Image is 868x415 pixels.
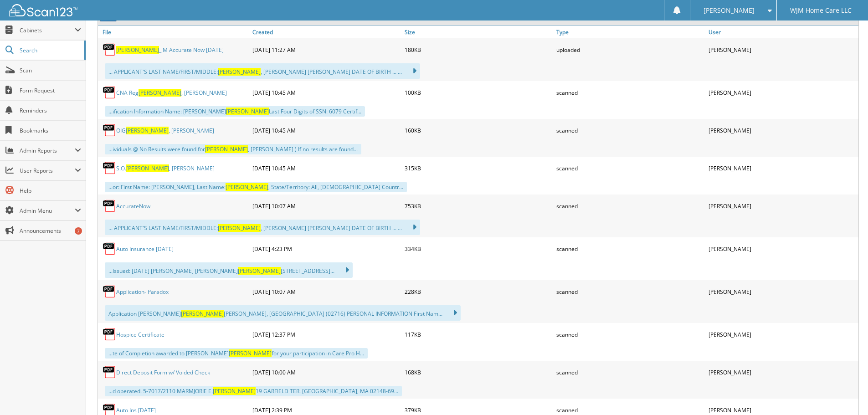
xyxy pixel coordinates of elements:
div: scanned [554,325,706,343]
div: [DATE] 10:45 AM [250,159,402,177]
span: User Reports [20,167,75,174]
span: Announcements [20,227,81,235]
img: PDF.png [103,199,116,213]
div: 117KB [402,325,555,343]
div: scanned [554,83,706,102]
a: Hospice Certificate [116,331,164,338]
span: [PERSON_NAME] [226,108,269,115]
div: [PERSON_NAME] [706,83,858,102]
img: PDF.png [103,161,116,175]
div: scanned [554,363,706,381]
a: CNA Reg[PERSON_NAME], [PERSON_NAME] [116,89,227,97]
div: 7 [75,227,82,235]
a: Size [402,26,555,38]
a: Created [250,26,402,38]
div: [PERSON_NAME] [706,159,858,177]
a: Auto Ins [DATE] [116,406,156,414]
div: 160KB [402,121,555,139]
div: [PERSON_NAME] [706,282,858,301]
img: PDF.png [103,365,116,379]
span: [PERSON_NAME] [205,145,248,153]
span: Scan [20,67,81,74]
div: ...d operated. 5-7017/2110 MARMJORIE E. 19 GARFIELD TER. [GEOGRAPHIC_DATA], MA 02148-69... [105,386,402,396]
img: PDF.png [103,123,116,137]
span: Search [20,46,80,54]
span: WJM Home Care LLC [790,8,852,13]
a: [PERSON_NAME]_ M Accurate Now [DATE] [116,46,224,54]
span: [PERSON_NAME] [181,310,224,318]
a: Direct Deposit Form w/ Voided Check [116,369,210,376]
div: [PERSON_NAME] [706,363,858,381]
div: [PERSON_NAME] [706,240,858,258]
div: ...te of Completion awarded to [PERSON_NAME] for your participation in Care Pro H... [105,348,368,359]
div: scanned [554,159,706,177]
a: Auto Insurance [DATE] [116,245,174,253]
span: [PERSON_NAME] [126,127,169,134]
div: [PERSON_NAME] [706,197,858,215]
div: [DATE] 10:07 AM [250,197,402,215]
img: PDF.png [103,285,116,298]
span: [PERSON_NAME] [704,8,755,13]
div: ...ividuals @ No Results were found for , [PERSON_NAME] ) If no results are found... [105,144,361,154]
img: PDF.png [103,86,116,99]
img: scan123-logo-white.svg [9,4,77,16]
a: S.O.[PERSON_NAME], [PERSON_NAME] [116,164,215,172]
div: [DATE] 11:27 AM [250,41,402,59]
div: ...ification Information Name: [PERSON_NAME] Last Four Digits of SSN: 6079 Certif... [105,106,365,117]
img: PDF.png [103,43,116,56]
div: [DATE] 10:07 AM [250,282,402,301]
span: [PERSON_NAME] [126,164,169,172]
div: Application [PERSON_NAME] [PERSON_NAME], [GEOGRAPHIC_DATA] (02716) PERSONAL INFORMATION First Nam... [105,305,461,321]
span: [PERSON_NAME] [213,387,256,395]
div: 753KB [402,197,555,215]
a: File [98,26,250,38]
span: Admin Reports [20,147,75,154]
div: [DATE] 10:00 AM [250,363,402,381]
div: 168KB [402,363,555,381]
div: [DATE] 10:45 AM [250,83,402,102]
img: PDF.png [103,242,116,256]
span: Form Request [20,87,81,94]
span: [PERSON_NAME] [139,89,181,97]
img: PDF.png [103,328,116,341]
div: [PERSON_NAME] [706,41,858,59]
a: Application- Paradox [116,288,169,296]
div: [DATE] 10:45 AM [250,121,402,139]
iframe: Chat Widget [822,371,868,415]
a: Type [554,26,706,38]
div: 100KB [402,83,555,102]
div: ...or: First Name: [PERSON_NAME], Last Name: , State/Territory: All, [DEMOGRAPHIC_DATA] Countr... [105,182,407,192]
div: 334KB [402,240,555,258]
div: scanned [554,197,706,215]
span: Help [20,187,81,195]
div: 315KB [402,159,555,177]
div: 180KB [402,41,555,59]
div: scanned [554,240,706,258]
span: [PERSON_NAME] [116,46,159,54]
div: [PERSON_NAME] [706,121,858,139]
span: [PERSON_NAME] [238,267,281,275]
div: uploaded [554,41,706,59]
a: User [706,26,858,38]
span: [PERSON_NAME] [226,183,268,191]
div: [DATE] 4:23 PM [250,240,402,258]
span: [PERSON_NAME] [218,224,261,232]
span: Admin Menu [20,207,75,215]
div: [PERSON_NAME] [706,325,858,343]
div: scanned [554,282,706,301]
span: Cabinets [20,26,75,34]
a: OIG[PERSON_NAME], [PERSON_NAME] [116,127,214,134]
div: ... APPLICANT'S LAST NAME/FIRST/MIDDLE: , [PERSON_NAME] [PERSON_NAME] DATE OF BIRTH ... ... [105,220,420,235]
div: scanned [554,121,706,139]
span: [PERSON_NAME] [229,349,272,357]
span: Bookmarks [20,127,81,134]
span: Reminders [20,107,81,114]
div: [DATE] 12:37 PM [250,325,402,343]
span: [PERSON_NAME] [218,68,261,76]
div: 228KB [402,282,555,301]
div: ... APPLICANT'S LAST NAME/FIRST/MIDDLE: , [PERSON_NAME] [PERSON_NAME] DATE OF BIRTH ... ... [105,63,420,79]
a: AccurateNow [116,202,150,210]
div: ...Issued: [DATE] [PERSON_NAME] [PERSON_NAME] [STREET_ADDRESS]... [105,262,353,278]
